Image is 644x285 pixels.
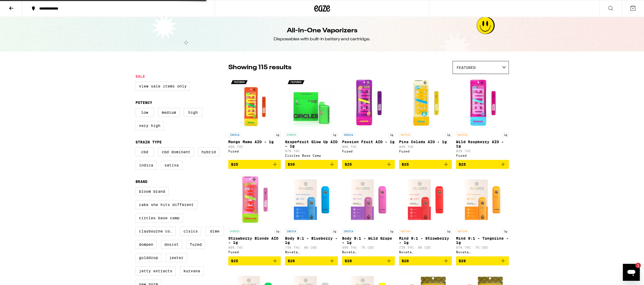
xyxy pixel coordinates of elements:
[285,236,338,245] p: Body 9:1 - Blueberry - 1g
[135,74,145,78] legend: Sale
[456,140,509,148] p: Wild Raspberry AIO - 1g
[456,77,509,130] img: Fuzed - Wild Raspberry AIO - 1g
[228,236,281,245] p: Strawberry Blonde AIO - 1g
[135,147,154,156] label: CBD
[135,108,154,117] label: Low
[456,246,509,249] p: 67% THC: 7% CBD
[456,77,509,160] a: Open page for Wild Raspberry AIO - 1g from Fuzed
[274,36,371,42] div: Disposables with built-in battery and cartridge.
[345,162,352,166] span: $25
[342,77,395,130] img: Fuzed - Passion Fruit AIO - 1g
[285,160,338,169] button: Add to bag
[445,132,452,137] p: 1g
[228,173,281,256] a: Open page for Strawberry Blonde AIO - 1g from Fuzed
[228,250,281,254] div: Fuzed
[205,227,224,236] label: DIME
[342,140,395,144] p: Passion Fruit AIO - 1g
[135,82,190,91] label: View Sale Items Only
[399,150,452,153] div: Fuzed
[161,240,182,249] label: Dosist
[331,229,338,234] p: 1g
[399,160,452,169] button: Add to bag
[285,173,338,226] img: Nuvata (CA) - Body 9:1 - Blueberry - 1g
[630,263,641,268] iframe: Number of unread messages
[135,179,147,184] legend: Brand
[502,229,509,234] p: 1g
[285,246,338,249] p: 74% THC: 8% CBD
[285,256,338,265] button: Add to bag
[456,229,469,234] p: SATIVA
[288,162,295,166] span: $30
[231,259,238,263] span: $25
[456,149,509,153] p: 82% THC
[135,161,157,170] label: Indica
[161,161,182,170] label: Sativa
[456,160,509,169] button: Add to bag
[285,229,298,234] p: INDICA
[135,213,183,222] label: Circles Base Camp
[456,154,509,157] div: Fuzed
[399,256,452,265] button: Add to bag
[285,154,338,157] div: Circles Base Camp
[399,132,412,137] p: SATIVA
[180,266,204,275] label: Kurvana
[342,145,395,148] p: 86% THC
[342,256,395,265] button: Add to bag
[399,173,452,256] a: Open page for Mind 9:1 - Strawberry - 1g from Nuvata (CA)
[158,147,194,156] label: CBD Dominant
[342,173,395,226] img: Nuvata (CA) - Body 9:1 - Wild Grape - 1g
[135,227,176,236] label: Claybourne Co.
[399,77,452,130] img: Fuzed - Pina Colada AIO - 1g
[445,229,452,234] p: 1g
[399,229,412,234] p: SATIVA
[228,63,291,72] p: Showing 115 results
[342,250,395,254] div: Nuvata ([GEOGRAPHIC_DATA])
[399,236,452,245] p: Mind 9:1 - Strawberry - 1g
[186,240,205,249] label: Fuzed
[228,140,281,144] p: Mango Mama AIO - 1g
[456,173,509,226] img: Nuvata (CA) - Mind 9:1 - Tangerine - 1g
[135,240,157,249] label: Dompen
[135,187,169,196] label: Bloom Brand
[456,173,509,256] a: Open page for Mind 9:1 - Tangerine - 1g from Nuvata (CA)
[399,246,452,249] p: 72% THC: 8% CBD
[288,259,295,263] span: $28
[228,77,281,130] img: Fuzed - Mango Mama AIO - 1g
[342,150,395,153] div: Fuzed
[166,253,187,262] label: Jeeter
[228,145,281,148] p: 86% THC
[198,147,219,156] label: Hybrid
[285,173,338,256] a: Open page for Body 9:1 - Blueberry - 1g from Nuvata (CA)
[135,200,197,209] label: Cake She Hits Different
[399,140,452,144] p: Pina Colada AIO - 1g
[402,259,409,263] span: $28
[388,132,395,137] p: 1g
[274,229,281,234] p: 1g
[342,236,395,245] p: Body 9:1 - Wild Grape - 1g
[402,162,409,166] span: $25
[456,256,509,265] button: Add to bag
[459,259,466,263] span: $28
[342,77,395,160] a: Open page for Passion Fruit AIO - 1g from Fuzed
[456,250,509,254] div: Nuvata ([GEOGRAPHIC_DATA])
[285,250,338,254] div: Nuvata ([GEOGRAPHIC_DATA])
[228,246,281,249] p: 86% THC
[456,236,509,245] p: Mind 9:1 - Tangerine - 1g
[231,162,238,166] span: $25
[228,132,241,137] p: INDICA
[158,108,179,117] label: Medium
[399,173,452,226] img: Nuvata (CA) - Mind 9:1 - Strawberry - 1g
[135,100,152,105] legend: Potency
[342,132,355,137] p: INDICA
[274,132,281,137] p: 1g
[135,140,162,144] legend: Strain Type
[135,121,164,130] label: Very High
[184,108,202,117] label: High
[228,256,281,265] button: Add to bag
[285,132,298,137] p: HYBRID
[285,140,338,148] p: Grapefruit Glow Up AIO - 1g
[135,253,161,262] label: GoldDrop
[287,26,357,35] h1: All-In-One Vaporizers
[623,264,640,281] iframe: Button to launch messaging window, 1 unread message
[228,229,241,234] p: HYBRID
